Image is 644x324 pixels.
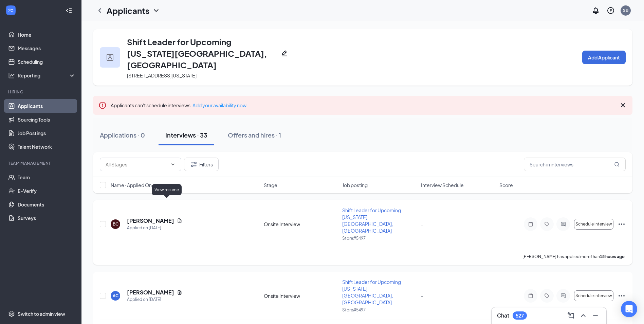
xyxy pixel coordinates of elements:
div: AC [113,293,118,299]
svg: ChevronDown [152,6,160,15]
button: ComposeMessage [566,310,576,321]
h3: Shift Leader for Upcoming [US_STATE][GEOGRAPHIC_DATA], [GEOGRAPHIC_DATA] [127,36,278,71]
a: Team [18,170,76,184]
svg: Ellipses [618,292,626,300]
svg: Settings [8,310,15,317]
svg: ChevronDown [170,162,176,167]
svg: Document [177,290,182,295]
svg: Cross [619,101,627,109]
a: Talent Network [18,140,76,154]
svg: ChevronLeft [96,6,104,15]
button: ChevronUp [578,310,589,321]
button: Schedule interview [574,290,613,301]
a: Surveys [18,211,76,225]
h3: Chat [497,312,509,319]
input: Search in interviews [524,158,626,171]
p: Store#5497 [342,307,417,313]
svg: Ellipses [618,220,626,228]
svg: QuestionInfo [607,6,615,15]
div: 527 [516,313,524,319]
p: [PERSON_NAME] has applied more than . [522,254,626,259]
svg: ChevronUp [579,311,587,320]
div: BC [113,221,118,227]
svg: Error [98,101,107,109]
div: Interviews · 33 [165,131,207,139]
div: Onsite Interview [264,221,338,228]
span: Score [499,182,513,188]
div: View resume [152,184,182,195]
svg: Collapse [66,7,72,14]
div: Applications · 0 [100,131,145,139]
a: Home [18,28,76,41]
svg: ActiveChat [559,293,567,299]
svg: Pencil [281,50,288,57]
div: Applied on [DATE] [127,296,182,303]
svg: MagnifyingGlass [614,162,620,167]
b: 15 hours ago [600,254,625,259]
div: Onsite Interview [264,292,338,299]
div: Reporting [18,72,76,79]
div: Switch to admin view [18,310,65,317]
input: All Stages [106,161,167,168]
button: Minimize [590,310,601,321]
svg: Analysis [8,72,15,79]
a: E-Verify [18,184,76,198]
span: - [421,293,423,299]
button: Filter Filters [184,158,219,171]
h5: [PERSON_NAME] [127,289,174,296]
div: Applied on [DATE] [127,224,182,231]
div: Hiring [8,89,74,95]
svg: Tag [543,221,551,227]
span: [STREET_ADDRESS][US_STATE] [127,72,197,78]
span: Shift Leader for Upcoming [US_STATE][GEOGRAPHIC_DATA], [GEOGRAPHIC_DATA] [342,207,401,234]
svg: ComposeMessage [567,311,575,320]
svg: Document [177,218,182,223]
img: user icon [107,54,113,61]
a: Applicants [18,99,76,113]
span: Schedule interview [575,222,612,227]
div: Team Management [8,160,74,166]
a: Documents [18,198,76,211]
div: Offers and hires · 1 [228,131,281,139]
span: Shift Leader for Upcoming [US_STATE][GEOGRAPHIC_DATA], [GEOGRAPHIC_DATA] [342,279,401,305]
svg: Filter [190,160,198,168]
span: Interview Schedule [421,182,464,188]
svg: WorkstreamLogo [7,7,14,14]
div: SB [623,7,628,13]
span: Schedule interview [575,293,612,298]
button: Add Applicant [582,51,626,64]
h5: [PERSON_NAME] [127,217,174,224]
a: Job Postings [18,126,76,140]
a: Scheduling [18,55,76,69]
p: Store#5497 [342,235,417,241]
button: Schedule interview [574,219,613,230]
svg: Tag [543,293,551,299]
span: Stage [264,182,277,188]
span: Name · Applied On [111,182,152,188]
svg: ActiveChat [559,221,567,227]
span: Job posting [342,182,368,188]
svg: Note [527,293,535,299]
svg: Notifications [592,6,600,15]
h1: Applicants [107,5,149,16]
span: - [421,221,423,227]
span: Applicants can't schedule interviews. [111,102,246,108]
div: Open Intercom Messenger [621,301,637,317]
a: Sourcing Tools [18,113,76,126]
a: Messages [18,41,76,55]
svg: Minimize [591,311,600,320]
svg: Note [527,221,535,227]
a: Add your availability now [192,102,246,108]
